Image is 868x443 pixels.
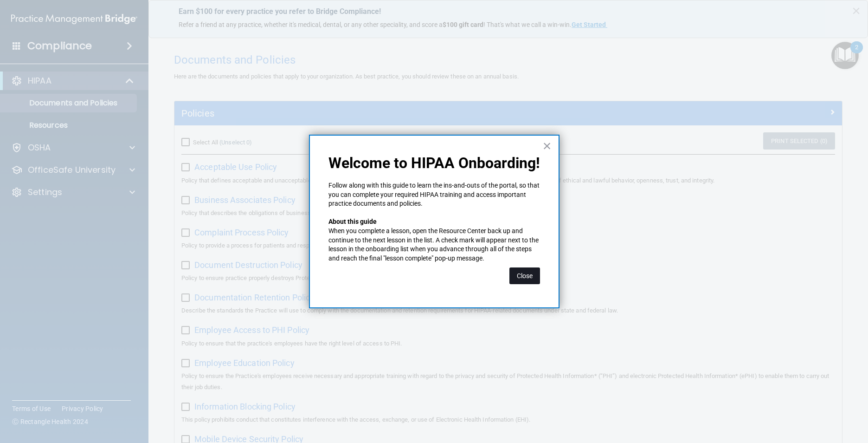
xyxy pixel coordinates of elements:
button: Close [509,267,540,284]
strong: About this guide [328,218,377,225]
button: Close [543,138,552,153]
p: Follow along with this guide to learn the ins-and-outs of the portal, so that you can complete yo... [328,181,540,208]
p: When you complete a lesson, open the Resource Center back up and continue to the next lesson in t... [328,227,540,263]
p: Welcome to HIPAA Onboarding! [328,154,540,172]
